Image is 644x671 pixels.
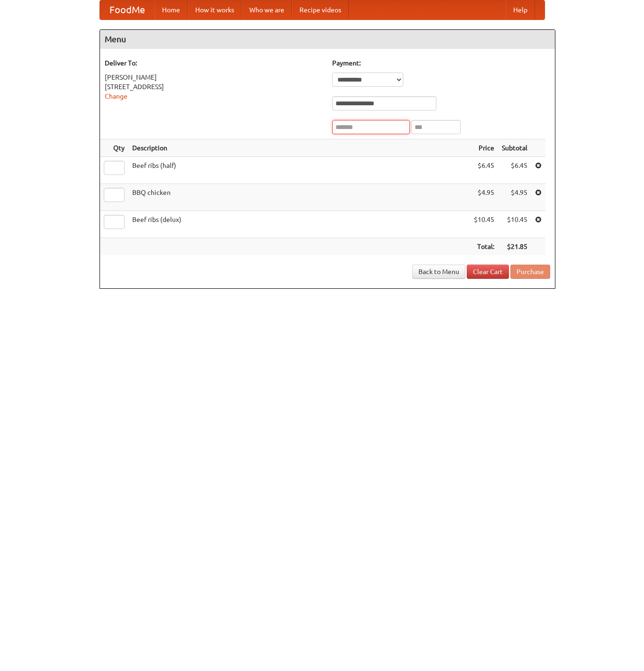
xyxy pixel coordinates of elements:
[105,58,323,68] h5: Deliver To:
[412,265,465,279] a: Back to Menu
[470,238,498,256] th: Total:
[128,184,470,211] td: BBQ chicken
[470,211,498,238] td: $10.45
[470,139,498,157] th: Price
[470,184,498,211] td: $4.95
[128,211,470,238] td: Beef ribs (delux)
[506,0,535,19] a: Help
[100,139,128,157] th: Qty
[105,82,323,92] div: [STREET_ADDRESS]
[154,0,188,19] a: Home
[128,139,470,157] th: Description
[332,58,550,68] h5: Payment:
[188,0,242,19] a: How it works
[498,184,531,211] td: $4.95
[467,265,509,279] a: Clear Cart
[105,92,127,100] a: Change
[100,0,154,19] a: FoodMe
[498,139,531,157] th: Subtotal
[498,211,531,238] td: $10.45
[510,265,550,279] button: Purchase
[100,30,555,49] h4: Menu
[105,73,323,82] div: [PERSON_NAME]
[498,238,531,256] th: $21.85
[292,0,349,19] a: Recipe videos
[470,157,498,184] td: $6.45
[498,157,531,184] td: $6.45
[242,0,292,19] a: Who we are
[128,157,470,184] td: Beef ribs (half)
